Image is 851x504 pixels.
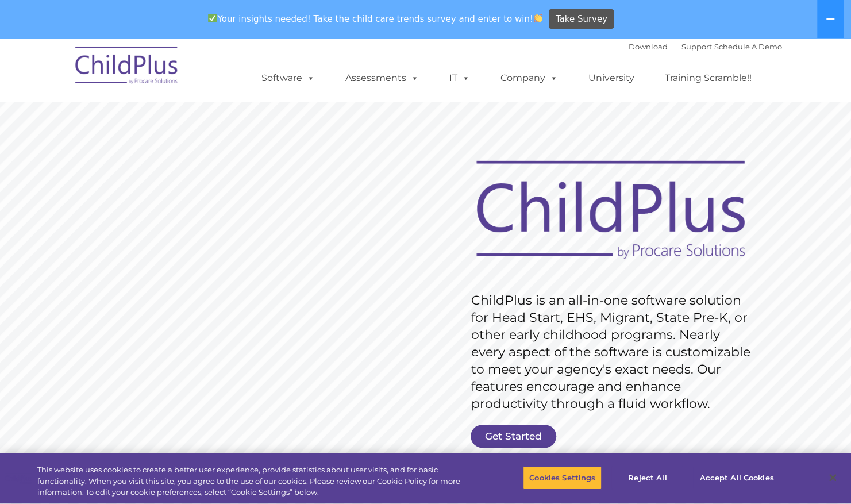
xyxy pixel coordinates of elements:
[577,67,646,90] a: University
[629,42,782,51] font: |
[714,42,782,51] a: Schedule A Demo
[438,67,482,90] a: IT
[681,42,712,51] a: Support
[556,9,607,29] span: Take Survey
[653,67,763,90] a: Training Scramble!!
[489,67,569,90] a: Company
[70,39,184,96] img: ChildPlus by Procare Solutions
[611,465,683,490] button: Reject All
[208,14,217,22] img: ✅
[534,14,542,22] img: 👏
[629,42,668,51] a: Download
[250,67,326,90] a: Software
[203,7,548,30] span: Your insights needed! Take the child care trends survey and enter to win!
[471,292,756,413] rs-layer: ChildPlus is an all-in-one software solution for Head Start, EHS, Migrant, State Pre-K, or other ...
[471,425,556,448] a: Get Started
[693,465,780,490] button: Accept All Cookies
[523,465,602,490] button: Cookies Settings
[334,67,430,90] a: Assessments
[549,9,614,29] a: Take Survey
[37,464,468,498] div: This website uses cookies to create a better user experience, provide statistics about user visit...
[820,465,845,490] button: Close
